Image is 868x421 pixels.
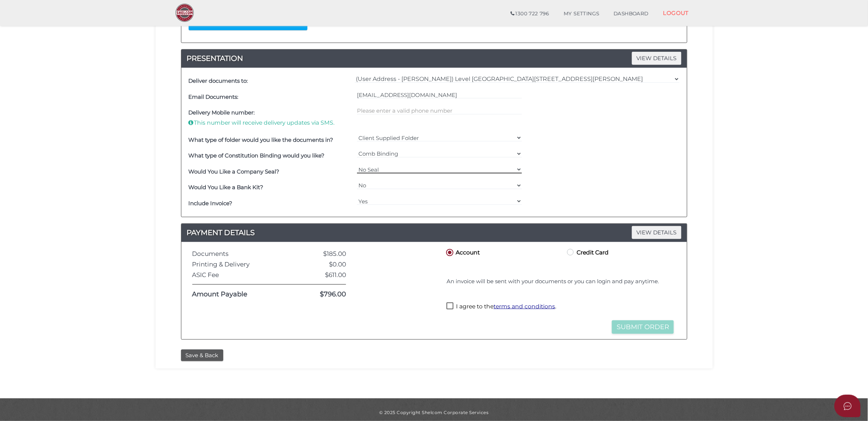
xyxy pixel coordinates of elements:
[632,52,682,65] span: VIEW DETAILS
[187,291,293,298] div: Amount Payable
[181,227,687,238] a: PAYMENT DETAILSVIEW DETAILS
[293,250,351,257] div: $185.00
[503,7,556,21] a: 1300 722 796
[189,109,255,116] b: Delivery Mobile number:
[293,272,351,278] div: $611.00
[445,247,480,257] label: Account
[557,7,607,21] a: MY SETTINGS
[187,261,293,268] div: Printing & Delivery
[181,52,687,64] a: PRESENTATIONVIEW DETAILS
[632,226,682,239] span: VIEW DETAILS
[161,409,707,416] div: © 2025 Copyright Shelcom Corporate Services
[181,52,687,64] h4: PRESENTATION
[187,250,293,257] div: Documents
[189,77,248,84] b: Deliver documents to:
[293,291,351,298] div: $796.00
[189,119,354,127] p: This number will receive delivery updates via SMS.
[612,320,674,334] button: Submit Order
[189,184,264,191] b: Would You Like a Bank Kit?
[606,7,656,21] a: DASHBOARD
[189,200,233,207] b: Include Invoice?
[187,272,293,278] div: ASIC Fee
[494,303,555,310] a: terms and conditions
[834,395,861,417] button: Open asap
[566,247,609,257] label: Credit Card
[181,227,687,238] h4: PAYMENT DETAILS
[357,107,522,115] input: Please enter a valid 10-digit phone number
[189,136,334,143] b: What type of folder would you like the documents in?
[293,261,351,268] div: $0.00
[447,303,556,312] label: I agree to the .
[447,278,674,285] h4: An invoice will be sent with your documents or you can login and pay anytime.
[181,350,223,362] button: Save & Back
[189,152,325,159] b: What type of Constitution Binding would you like?
[189,168,280,175] b: Would You Like a Company Seal?
[189,93,239,100] b: Email Documents:
[656,5,696,20] a: LOGOUT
